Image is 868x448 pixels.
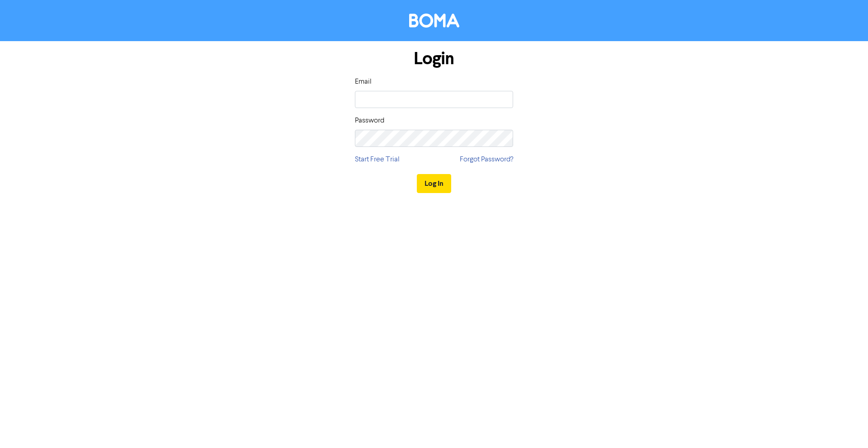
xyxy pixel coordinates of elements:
[355,154,400,165] a: Start Free Trial
[460,154,513,165] a: Forgot Password?
[409,14,459,28] img: BOMA Logo
[355,48,513,69] h1: Login
[355,115,384,126] label: Password
[355,76,372,87] label: Email
[417,174,451,193] button: Log In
